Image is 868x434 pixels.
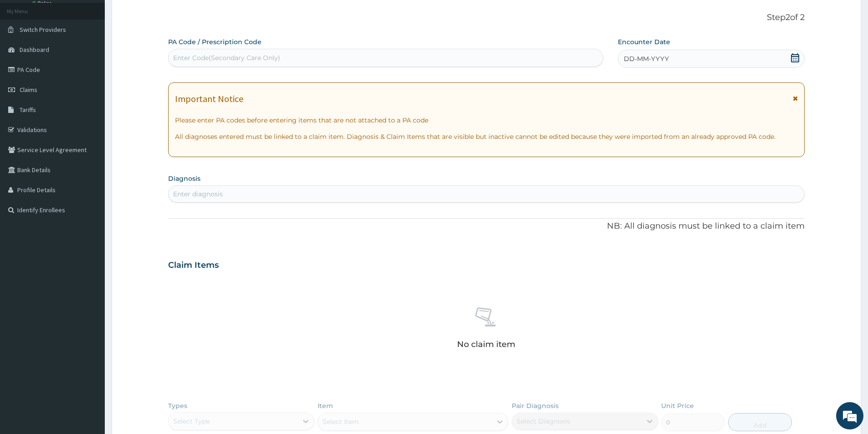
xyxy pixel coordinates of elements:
[149,5,171,26] div: Minimize live chat window
[173,189,223,199] div: Enter diagnosis
[47,51,153,63] div: Chat with us now
[168,37,262,46] label: PA Code / Prescription Code
[173,53,280,62] div: Enter Code(Secondary Care Only)
[175,116,798,125] p: Please enter PA codes before entering items that are not attached to a PA code
[17,46,37,68] img: d_794563401_company_1708531726252_794563401
[53,115,126,207] span: We're online!
[5,249,174,281] textarea: Type your message and hit 'Enter'
[618,37,670,46] label: Encounter Date
[175,132,798,141] p: All diagnoses entered must be linked to a claim item. Diagnosis & Claim Items that are visible bu...
[20,106,36,114] span: Tariffs
[20,46,49,54] span: Dashboard
[624,54,669,63] span: DD-MM-YYYY
[168,220,805,232] p: NB: All diagnosis must be linked to a claim item
[20,26,66,34] span: Switch Providers
[168,260,219,271] h3: Claim Items
[168,13,805,23] p: Step 2 of 2
[457,340,515,349] p: No claim item
[175,94,243,104] h1: Important Notice
[168,174,200,183] label: Diagnosis
[20,86,37,94] span: Claims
